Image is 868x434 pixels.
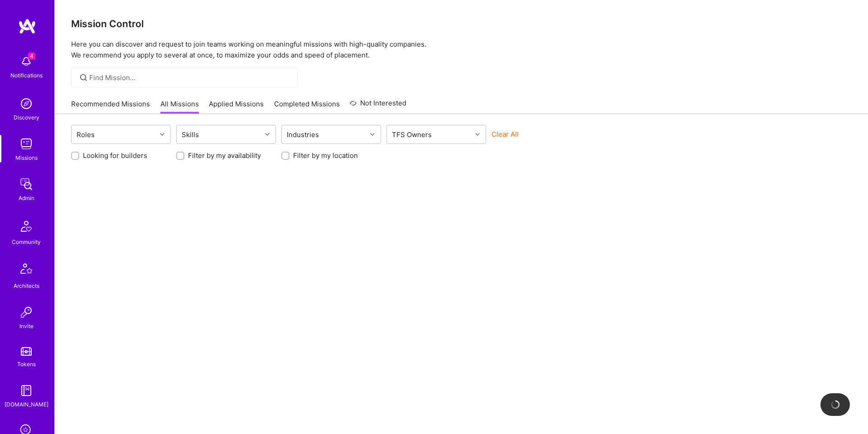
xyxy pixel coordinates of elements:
[78,72,89,83] i: icon SearchGrey
[17,52,35,71] img: bell
[18,18,36,34] img: logo
[21,347,32,356] img: tokens
[370,132,375,137] i: icon Chevron
[14,113,39,122] div: Discovery
[475,132,480,137] i: icon Chevron
[293,151,358,160] label: Filter by my location
[209,99,264,114] a: Applied Missions
[89,73,291,82] input: Find Mission...
[71,18,852,29] h3: Mission Control
[83,151,147,160] label: Looking for builders
[15,215,37,237] img: Community
[19,193,34,203] div: Admin
[71,99,150,114] a: Recommended Missions
[265,132,270,137] i: icon Chevron
[17,303,35,321] img: Invite
[15,259,37,281] img: Architects
[390,128,434,141] div: TFS Owners
[285,128,321,141] div: Industries
[19,321,34,331] div: Invite
[17,359,36,369] div: Tokens
[17,382,35,400] img: guide book
[15,153,38,162] div: Missions
[28,52,35,60] span: 4
[188,151,261,160] label: Filter by my availability
[350,98,406,114] a: Not Interested
[160,132,164,137] i: icon Chevron
[17,135,35,153] img: teamwork
[74,128,97,141] div: Roles
[12,237,41,247] div: Community
[160,99,199,114] a: All Missions
[17,95,35,113] img: discovery
[10,71,43,80] div: Notifications
[274,99,340,114] a: Completed Missions
[17,175,35,193] img: admin teamwork
[71,39,852,61] p: Here you can discover and request to join teams working on meaningful missions with high-quality ...
[179,128,201,141] div: Skills
[829,398,841,410] img: loading
[14,281,39,291] div: Architects
[5,400,48,409] div: [DOMAIN_NAME]
[492,129,519,139] button: Clear All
